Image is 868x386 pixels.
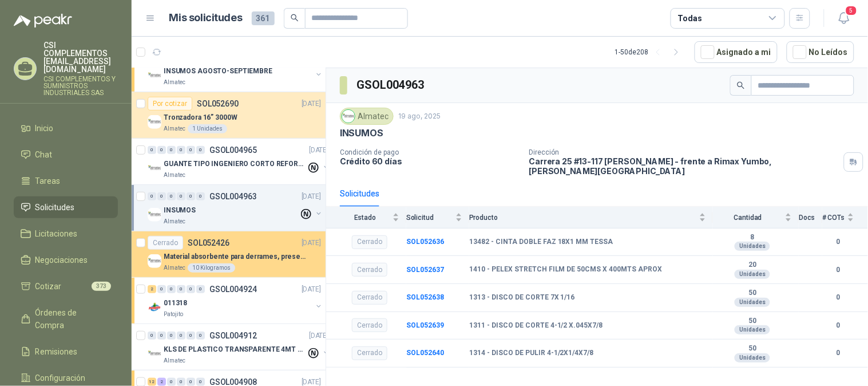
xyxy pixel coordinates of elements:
p: [DATE] [302,238,321,249]
span: 373 [92,282,111,291]
img: Company Logo [148,254,161,268]
div: 0 [157,146,166,154]
div: Cerrado [352,263,387,277]
a: Negociaciones [14,249,118,271]
button: No Leídos [787,41,854,63]
b: 1313 - DISCO DE CORTE 7X 1/16 [469,293,575,302]
p: SOL052426 [188,239,229,247]
div: 0 [148,332,156,340]
div: 0 [177,192,185,200]
b: 13482 - CINTA DOBLE FAZ 18X1 MM TESSA [469,238,613,247]
div: 0 [177,332,185,340]
div: Cerrado [352,291,387,305]
div: 0 [187,332,195,340]
div: 0 [177,378,185,386]
div: 0 [148,146,156,154]
p: [DATE] [302,284,321,295]
div: 0 [167,146,176,154]
div: 0 [187,146,195,154]
span: Cantidad [713,214,783,222]
a: Cotizar373 [14,275,118,297]
p: KLS DE PLASTICO TRANSPARENTE 4MT CAL 4 Y CINTA TRA [164,344,306,355]
h3: GSOL004963 [356,76,426,94]
div: Unidades [735,242,770,251]
div: 0 [196,332,205,340]
div: 0 [157,332,166,340]
a: CerradoSOL052426[DATE] Company LogoMaterial absorbente para derrames, presentación por kgAlmatec1... [132,231,326,278]
div: 0 [157,285,166,293]
th: Docs [799,207,822,228]
p: 011318 [164,298,187,309]
th: Estado [326,207,406,228]
div: Solicitudes [340,187,379,200]
b: SOL052638 [406,293,444,301]
p: Carrera 25 #13-117 [PERSON_NAME] - frente a Rimax Yumbo , [PERSON_NAME][GEOGRAPHIC_DATA] [529,156,839,176]
p: Almatec [164,171,185,180]
a: Inicio [14,117,118,139]
a: SOL052636 [406,238,444,246]
span: Configuración [35,372,86,384]
p: Crédito 60 días [340,156,520,166]
a: Solicitudes [14,196,118,218]
p: Almatec [164,217,185,226]
b: 0 [822,320,854,331]
p: [DATE] [309,330,328,341]
a: Licitaciones [14,223,118,245]
span: Solicitud [406,214,453,222]
div: 10 Kilogramos [188,263,235,273]
div: 0 [167,285,176,293]
div: 2 [148,285,156,293]
b: 8 [713,233,792,242]
p: GSOL004908 [209,378,257,386]
p: GSOL004963 [209,192,257,200]
b: 1311 - DISCO DE CORTE 4-1/2 X.045X7/8 [469,321,603,330]
div: 0 [196,146,205,154]
p: [DATE] [302,99,321,109]
a: SOL052637 [406,266,444,274]
div: 0 [177,146,185,154]
a: 0 0 0 0 0 0 GSOL004963[DATE] Company LogoINSUMOSAlmatec [148,190,323,226]
p: Material absorbente para derrames, presentación por kg [164,251,306,262]
img: Company Logo [148,347,161,361]
b: 50 [713,317,792,326]
span: Cotizar [35,280,62,293]
p: INSUMOS [164,205,196,216]
span: Órdenes de Compra [35,306,107,332]
div: 0 [157,192,166,200]
p: SOL052690 [197,100,239,108]
b: 0 [822,292,854,303]
div: 1 Unidades [188,124,227,133]
p: Almatec [164,78,185,87]
div: 12 [148,378,156,386]
a: Chat [14,144,118,166]
a: 13 0 0 0 0 0 GSOL004970[DATE] Company LogoINSUMOS AGOSTO-SEPTIEMBREAlmatec [148,50,323,87]
div: 0 [196,192,205,200]
th: Solicitud [406,207,469,228]
b: 0 [822,237,854,247]
b: 50 [713,289,792,298]
a: SOL052640 [406,349,444,357]
div: Cerrado [352,346,387,360]
b: 0 [822,348,854,359]
p: Condición de pago [340,148,520,156]
span: search [737,81,745,89]
img: Company Logo [148,162,161,175]
b: 0 [822,265,854,275]
span: Inicio [35,122,54,135]
div: Unidades [735,298,770,307]
p: GSOL004965 [209,146,257,154]
div: 0 [167,192,176,200]
span: Negociaciones [35,254,88,266]
img: Logo peakr [14,14,72,27]
div: 0 [187,378,195,386]
div: 0 [187,285,195,293]
p: [DATE] [302,191,321,202]
span: # COTs [822,214,845,222]
img: Company Logo [148,115,161,129]
a: Por cotizarSOL052690[DATE] Company LogoTronzadora 16” 3000WAlmatec1 Unidades [132,92,326,139]
p: INSUMOS [340,127,383,139]
div: Todas [678,12,702,25]
div: 1 - 50 de 208 [615,43,685,61]
span: 5 [845,5,858,16]
div: Cerrado [352,235,387,249]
